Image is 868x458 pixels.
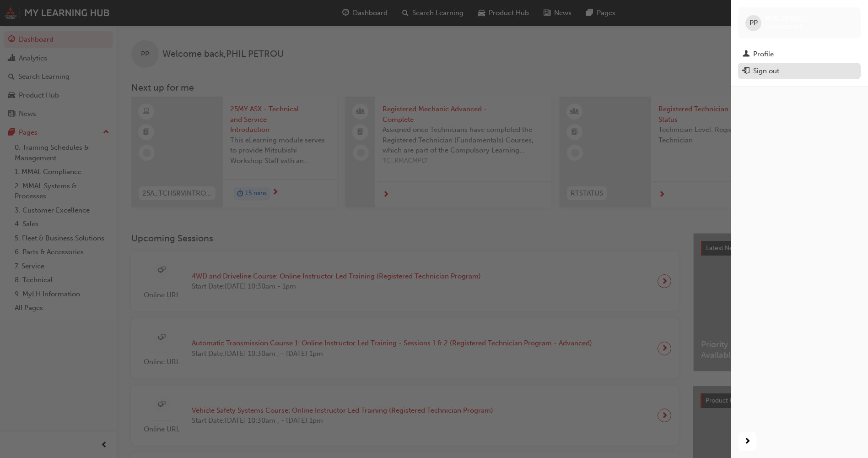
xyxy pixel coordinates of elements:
[744,436,751,447] span: next-icon
[749,18,758,28] span: PP
[765,23,803,31] span: 0005377063
[743,50,749,59] span: man-icon
[753,66,779,76] div: Sign out
[743,67,749,76] span: exit-icon
[738,46,861,63] a: Profile
[738,63,861,80] button: Sign out
[753,49,774,60] div: Profile
[765,15,809,23] span: PHIL PETROU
